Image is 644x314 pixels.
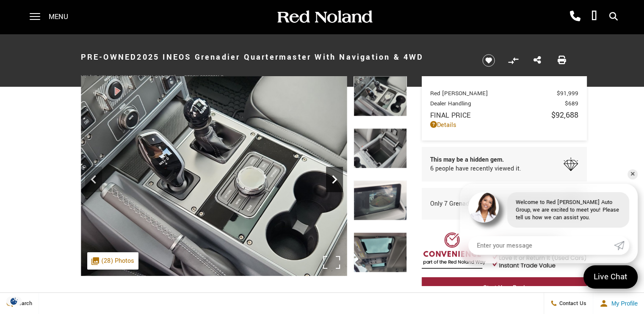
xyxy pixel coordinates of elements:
[558,55,566,66] a: Print this Pre-Owned 2025 INEOS Grenadier Quartermaster With Navigation & 4WD
[430,89,578,97] a: Red [PERSON_NAME] $91,999
[430,99,578,107] a: Dealer Handling $689
[85,167,102,192] div: Previous
[354,128,407,168] img: Used 2025 Magic Mushroom INEOS Quartermaster image 18
[583,265,638,289] a: Live Chat
[4,297,24,306] img: Opt-Out Icon
[430,110,551,120] span: Final Price
[87,252,138,270] div: (28) Photos
[430,199,556,208] span: Only 7 Grenadier Quartermaster left in stock!
[507,192,629,228] div: Welcome to Red [PERSON_NAME] Auto Group, we are excited to meet you! Please tell us how we can as...
[184,74,200,80] span: Stock:
[81,76,347,276] img: Used 2025 Magic Mushroom INEOS Quartermaster image 17
[430,155,521,164] span: This may be a hidden gem.
[430,164,521,173] span: 6 people have recently viewed it.
[614,236,629,255] a: Submit
[608,300,638,307] span: My Profile
[354,76,407,116] img: Used 2025 Magic Mushroom INEOS Quartermaster image 17
[81,40,468,74] h1: 2025 INEOS Grenadier Quartermaster With Navigation & 4WD
[326,167,343,192] div: Next
[90,74,176,80] span: [US_VEHICLE_IDENTIFICATION_NUMBER]
[430,121,578,129] a: Details
[557,300,586,307] span: Contact Us
[533,55,541,66] a: Share this Pre-Owned 2025 INEOS Grenadier Quartermaster With Navigation & 4WD
[468,236,614,255] input: Enter your message
[430,89,557,97] span: Red [PERSON_NAME]
[4,297,24,306] section: Click to Open Cookie Consent Modal
[479,54,498,67] button: Save vehicle
[81,52,137,63] strong: Pre-Owned
[468,192,499,223] img: Agent profile photo
[422,277,587,299] a: Start Your Deal
[354,232,407,273] img: Used 2025 Magic Mushroom INEOS Quartermaster image 20
[589,271,632,283] span: Live Chat
[81,74,90,80] span: VIN:
[276,10,373,25] img: Red Noland Auto Group
[200,74,224,80] span: G025301LC
[551,110,578,121] span: $92,688
[593,293,644,314] button: Open user profile menu
[565,99,578,107] span: $689
[430,99,565,107] span: Dealer Handling
[557,89,578,97] span: $91,999
[483,284,525,292] span: Start Your Deal
[430,110,578,121] a: Final Price $92,688
[507,54,520,67] button: Compare Vehicle
[354,180,407,220] img: Used 2025 Magic Mushroom INEOS Quartermaster image 19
